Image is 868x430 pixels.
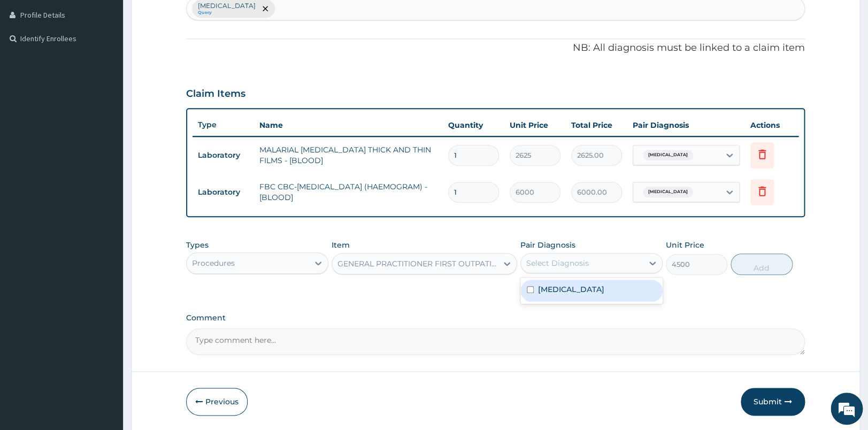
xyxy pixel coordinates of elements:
p: NB: All diagnosis must be linked to a claim item [186,41,805,55]
button: Previous [186,388,248,416]
th: Pair Diagnosis [627,114,745,136]
div: GENERAL PRACTITIONER FIRST OUTPATIENT CONSULTATION [337,258,498,269]
div: Procedures [192,258,235,268]
td: Laboratory [193,145,254,165]
div: Minimize live chat window [175,5,201,31]
button: Submit [741,388,805,416]
span: [MEDICAL_DATA] [643,187,693,197]
label: Unit Price [666,240,704,250]
label: Comment [186,313,805,322]
label: Types [186,241,209,250]
span: We're online! [62,135,148,243]
div: Select Diagnosis [526,258,589,268]
th: Total Price [566,114,627,136]
label: [MEDICAL_DATA] [538,284,604,295]
span: [MEDICAL_DATA] [643,150,693,160]
th: Unit Price [504,114,566,136]
th: Actions [745,114,798,136]
th: Name [254,114,443,136]
div: Chat with us now [56,60,180,74]
td: Laboratory [193,182,254,202]
img: d_794563401_company_1708531726252_794563401 [20,53,43,80]
h3: Claim Items [186,88,245,100]
td: MALARIAL [MEDICAL_DATA] THICK AND THIN FILMS - [BLOOD] [254,139,443,171]
label: Pair Diagnosis [520,240,575,250]
textarea: Type your message and hit 'Enter' [5,292,204,329]
small: Query [198,10,256,16]
span: remove selection option [260,4,270,13]
td: FBC CBC-[MEDICAL_DATA] (HAEMOGRAM) - [BLOOD] [254,176,443,208]
p: [MEDICAL_DATA] [198,2,256,10]
button: Add [731,254,793,275]
label: Item [332,240,350,250]
th: Type [193,115,254,135]
th: Quantity [443,114,504,136]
